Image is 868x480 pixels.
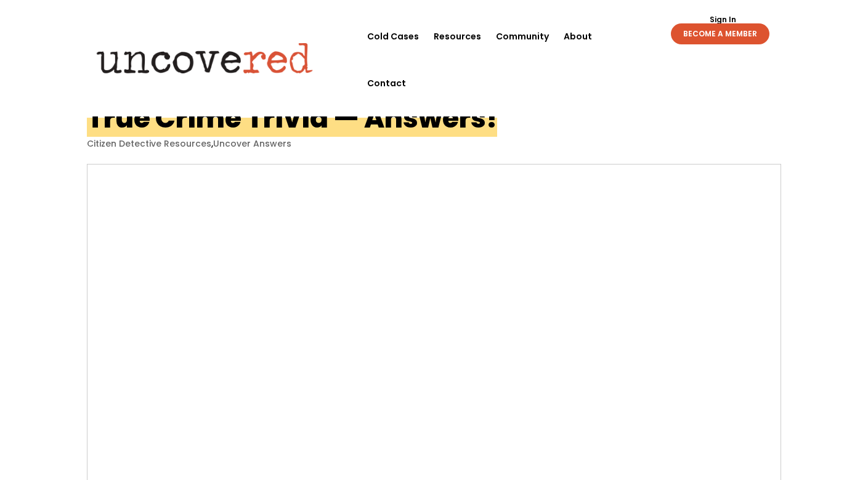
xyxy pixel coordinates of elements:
a: Community [496,13,549,60]
a: Citizen Detective Resources [87,137,211,150]
a: Resources [434,13,481,60]
a: Contact [367,60,406,107]
a: Sign In [703,16,743,23]
p: , [87,138,781,150]
img: Uncovered logo [86,34,323,82]
a: Cold Cases [367,13,419,60]
h1: True Crime Trivia — Answers! [87,99,497,137]
a: About [564,13,592,60]
a: BECOME A MEMBER [671,23,769,44]
a: Uncover Answers [213,137,291,150]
